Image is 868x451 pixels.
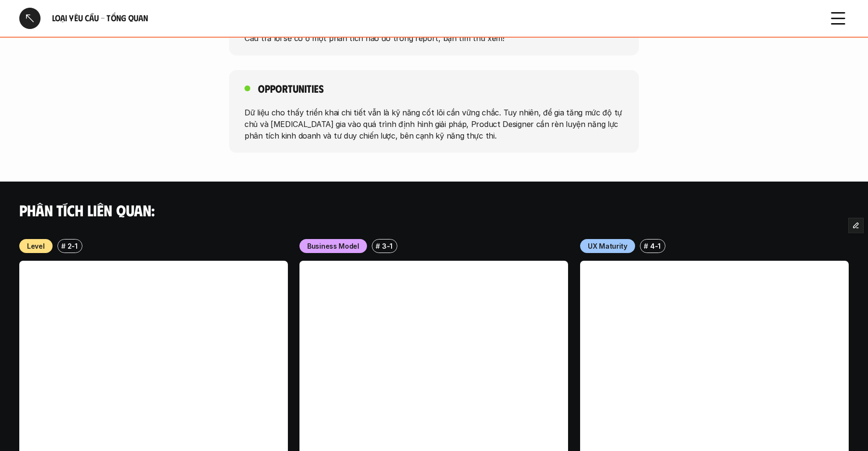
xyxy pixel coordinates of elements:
[27,241,45,251] p: Level
[19,201,849,219] h4: Phân tích liên quan:
[307,241,359,251] p: Business Model
[244,32,624,44] p: Câu trả lời sẽ có ở một phân tích nào đó trong report, bạn tìm thử xem!
[61,242,66,250] h6: #
[650,241,661,251] p: 4-1
[52,13,816,24] h6: Loại yêu cầu - Tổng quan
[643,242,648,250] h6: #
[68,241,78,251] p: 2-1
[258,82,324,95] h5: Opportunities
[244,106,624,141] p: Dữ liệu cho thấy triển khai chi tiết vẫn là kỹ năng cốt lõi cần vững chắc. Tuy nhiên, để gia tăng...
[588,241,627,251] p: UX Maturity
[376,242,380,250] h6: #
[849,218,863,233] button: Edit Framer Content
[382,241,393,251] p: 3-1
